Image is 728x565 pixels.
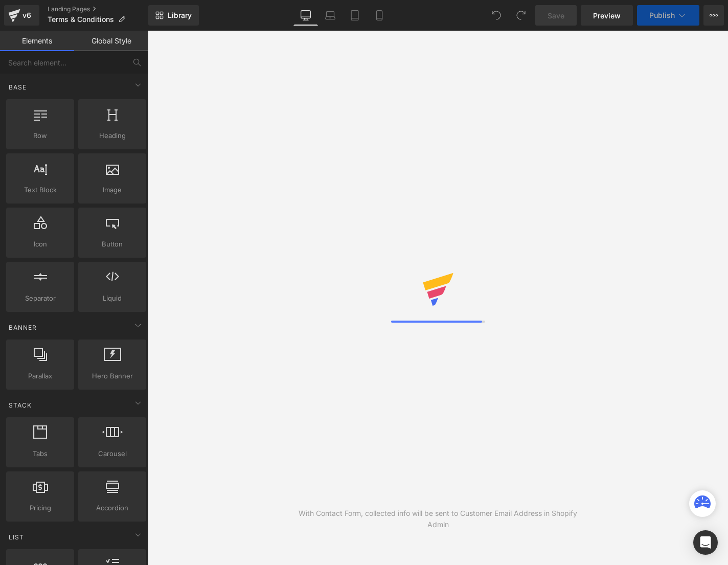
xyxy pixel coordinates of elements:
[20,9,33,22] div: v6
[8,400,33,410] span: Stack
[9,130,71,141] span: Row
[8,532,25,542] span: List
[703,5,724,26] button: More
[293,5,318,26] a: Desktop
[637,5,699,26] button: Publish
[81,293,143,304] span: Liquid
[9,371,71,381] span: Parallax
[293,508,583,530] div: With Contact Form, collected info will be sent to Customer Email Address in Shopify Admin
[9,293,71,304] span: Separator
[9,239,71,250] span: Icon
[9,503,71,513] span: Pricing
[74,31,148,51] a: Global Style
[168,11,192,20] span: Library
[593,10,621,21] span: Preview
[8,323,38,332] span: Banner
[81,130,143,141] span: Heading
[81,185,143,195] span: Image
[548,10,564,21] span: Save
[343,5,367,26] a: Tablet
[511,5,531,26] button: Redo
[318,5,343,26] a: Laptop
[649,11,675,19] span: Publish
[9,185,71,195] span: Text Block
[81,371,143,381] span: Hero Banner
[8,82,28,92] span: Base
[367,5,392,26] a: Mobile
[693,530,718,555] div: Open Intercom Messenger
[148,5,199,26] a: New Library
[581,5,633,26] a: Preview
[4,5,39,26] a: v6
[48,5,148,13] a: Landing Pages
[81,448,143,459] span: Carousel
[81,239,143,250] span: Button
[81,503,143,513] span: Accordion
[486,5,507,26] button: Undo
[9,448,71,459] span: Tabs
[48,15,114,24] span: Terms & Conditions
